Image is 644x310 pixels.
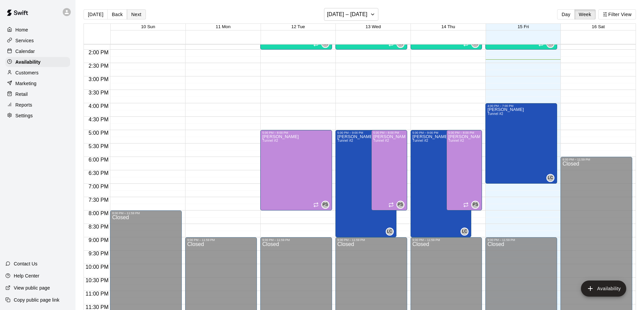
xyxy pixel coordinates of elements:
div: 8:00 PM – 11:59 PM [112,211,180,215]
div: 5:00 PM – 8:00 PM: Available [260,130,332,210]
span: 2:30 PM [87,63,110,69]
p: Marketing [15,80,37,87]
button: 16 Sat [592,24,605,29]
span: 4:00 PM [87,103,110,109]
span: 5:00 PM [87,130,110,136]
div: 4:00 PM – 7:00 PM [487,104,555,108]
span: 3:30 PM [87,90,110,96]
div: Reports [5,100,70,110]
div: 9:00 PM – 11:59 PM [487,238,555,242]
p: Copy public page link [14,297,59,303]
div: 5:00 PM – 9:00 PM [413,131,470,134]
p: Retail [15,91,28,98]
div: 5:00 PM – 9:00 PM: Available [335,130,396,237]
a: Retail [5,89,70,99]
span: 9:30 PM [87,251,110,256]
p: Reports [15,102,32,108]
button: 10 Sun [141,24,155,29]
p: Home [15,26,28,33]
button: Week [575,9,596,19]
span: Recurring availability [313,202,319,207]
span: 11:00 PM [84,291,110,297]
button: Day [557,9,575,19]
span: Recurring availability [463,202,469,207]
button: Next [127,9,146,19]
p: Calendar [15,48,35,55]
span: 6:30 PM [87,170,110,176]
div: Luke Cantwell [386,228,394,236]
div: 9:00 PM – 11:59 PM [187,238,255,242]
div: 5:00 PM – 8:00 PM [448,131,480,134]
div: 5:00 PM – 8:00 PM [262,131,330,134]
span: LC [548,175,553,181]
div: 9:00 PM – 11:59 PM [262,238,330,242]
div: 9:00 PM – 11:59 PM [413,238,480,242]
div: Luke Cantwell [546,174,554,182]
span: Tunnel #2 [337,139,353,142]
button: 14 Thu [441,24,455,29]
p: Customers [15,69,39,76]
a: Availability [5,57,70,67]
p: Availability [15,59,41,65]
div: Pat Shevlin [396,201,405,209]
span: 8:30 PM [87,224,110,230]
div: 6:00 PM – 11:59 PM [562,158,630,161]
span: 6:00 PM [87,157,110,163]
a: Calendar [5,46,70,56]
div: Customers [5,68,70,78]
span: 7:00 PM [87,184,110,189]
button: 13 Wed [366,24,381,29]
span: PS [397,201,403,208]
div: 5:00 PM – 9:00 PM: Available [411,130,472,237]
a: Marketing [5,78,70,88]
div: 5:00 PM – 9:00 PM [337,131,394,134]
button: Filter View [598,9,636,19]
div: Pat Shevlin [321,201,329,209]
span: 7:30 PM [87,197,110,203]
span: 10:00 PM [84,264,110,270]
p: Services [15,37,34,44]
span: 2:00 PM [87,50,110,55]
span: 8:00 PM [87,210,110,216]
h6: [DATE] – [DATE] [327,10,368,19]
div: 9:00 PM – 11:59 PM [337,238,405,242]
div: 4:00 PM – 7:00 PM: Available [485,103,557,184]
a: Settings [5,111,70,121]
a: Services [5,36,70,46]
p: Help Center [14,272,39,279]
button: 11 Mon [216,24,230,29]
button: add [581,281,626,297]
div: Pat Shevlin [471,201,479,209]
button: Back [107,9,127,19]
span: 11:30 PM [84,304,110,310]
span: Tunnel #2 [413,139,428,142]
span: PS [322,201,328,208]
p: Settings [15,112,33,119]
button: 12 Tue [291,24,305,29]
span: 3:00 PM [87,76,110,82]
span: Tunnel #2 [262,139,278,142]
span: LC [387,228,392,235]
span: PS [473,201,478,208]
span: 9:00 PM [87,237,110,243]
span: LC [462,228,467,235]
button: [DATE] [84,9,108,19]
span: Recurring availability [388,202,394,207]
button: 15 Fri [518,24,529,29]
a: Home [5,25,70,35]
span: 5:30 PM [87,143,110,149]
div: 5:00 PM – 8:00 PM: Available [371,130,407,210]
p: Contact Us [14,260,38,267]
